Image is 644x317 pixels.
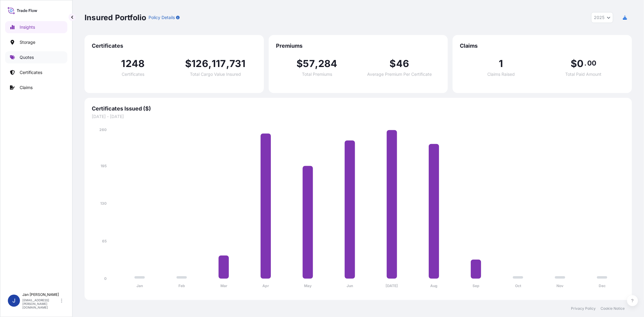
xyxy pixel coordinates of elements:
span: 284 [318,59,338,69]
p: Jan [PERSON_NAME] [22,292,60,297]
span: $ [571,59,577,69]
span: 731 [229,59,246,69]
p: Certificates [20,69,42,75]
span: 1248 [121,59,145,69]
tspan: Dec [599,284,606,288]
a: Privacy Policy [571,306,596,311]
span: 00 [587,61,596,66]
tspan: Jan [136,284,143,288]
a: Quotes [5,51,67,63]
span: 117 [212,59,226,69]
tspan: Apr [262,284,269,288]
a: Certificates [5,66,67,78]
tspan: Sep [473,284,479,288]
span: Premiums [276,42,441,50]
span: $ [296,59,303,69]
span: 46 [396,59,409,69]
p: Insured Portfolio [85,13,146,22]
p: [EMAIL_ADDRESS][PERSON_NAME][DOMAIN_NAME] [22,298,60,309]
span: 126 [191,59,208,69]
span: Total Premiums [302,72,332,76]
tspan: [DATE] [386,284,398,288]
span: 57 [303,59,315,69]
tspan: 130 [100,201,107,206]
a: Claims [5,82,67,94]
a: Storage [5,36,67,48]
a: Insights [5,21,67,33]
tspan: Nov [557,284,564,288]
p: Policy Details [149,14,175,21]
tspan: 0 [104,276,107,281]
span: Certificates [122,72,144,76]
span: Average Premium Per Certificate [367,72,432,76]
span: , [208,59,212,69]
span: 0 [577,59,584,69]
p: Claims [20,85,33,91]
tspan: 260 [99,127,107,132]
span: Claims [460,42,625,50]
span: . [585,61,587,66]
tspan: Aug [430,284,437,288]
tspan: Feb [178,284,185,288]
p: Insights [20,24,35,30]
span: , [226,59,229,69]
span: Total Paid Amount [566,72,602,76]
tspan: Jun [347,284,353,288]
span: Claims Raised [487,72,515,76]
p: Storage [20,39,35,45]
a: Cookie Notice [601,306,625,311]
tspan: May [304,284,312,288]
button: Year Selector [591,12,613,23]
tspan: Oct [515,284,521,288]
span: $ [390,59,396,69]
span: 1 [499,59,503,69]
p: Quotes [20,54,34,60]
span: J [12,298,15,304]
span: $ [185,59,191,69]
span: , [315,59,318,69]
span: 2025 [594,14,604,21]
tspan: 65 [102,239,107,243]
span: Certificates [92,42,257,50]
tspan: Mar [220,284,227,288]
span: Certificates Issued ($) [92,105,625,112]
span: Total Cargo Value Insured [190,72,241,76]
span: [DATE] - [DATE] [92,114,625,120]
tspan: 195 [101,164,107,168]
